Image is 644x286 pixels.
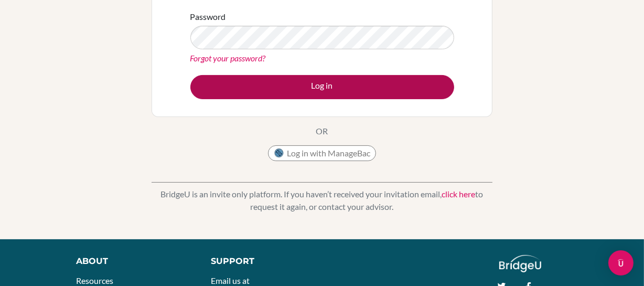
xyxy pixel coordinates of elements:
[442,189,476,199] a: click here
[152,188,492,213] p: BridgeU is an invite only platform. If you haven’t received your invitation email, to request it ...
[268,145,376,161] button: Log in with ManageBac
[608,250,634,276] div: Open Intercom Messenger
[76,276,113,285] a: Resources
[499,255,542,272] img: logo_white@2x-f4f0deed5e89b7ecb1c2cc34c3e3d731f90f0f143d5ea2071677605dd97b5244.png
[190,75,454,99] button: Log in
[316,125,328,137] p: OR
[190,53,266,63] a: Forgot your password?
[76,255,187,268] div: About
[211,255,312,268] div: Support
[190,10,226,23] label: Password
